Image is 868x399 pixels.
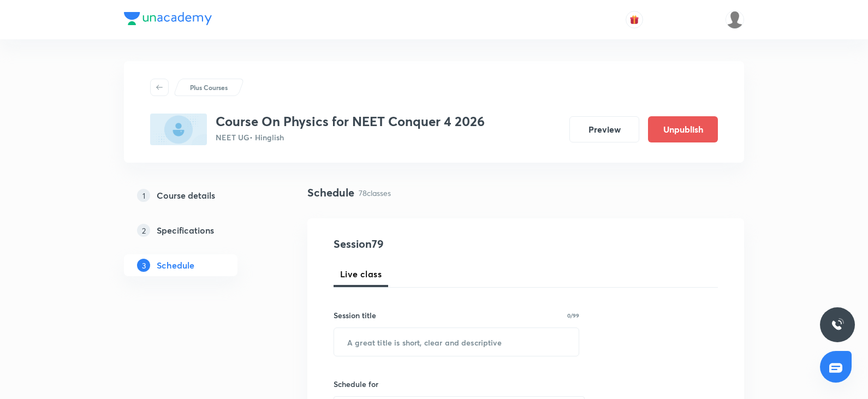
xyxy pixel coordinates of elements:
[629,15,639,25] img: avatar
[340,267,382,281] span: Live class
[157,259,194,272] h5: Schedule
[648,116,718,142] button: Unpublish
[334,328,579,356] input: A great title is short, clear and descriptive
[157,189,215,202] h5: Course details
[569,116,639,142] button: Preview
[124,219,272,241] a: 2Specifications
[334,378,579,390] h6: Schedule for
[334,236,533,252] h4: Session 79
[726,10,744,29] img: Devendra Kumar
[831,318,844,331] img: ttu
[216,114,485,129] h3: Course On Physics for NEET Conquer 4 2026
[157,224,214,237] h5: Specifications
[334,309,376,321] h6: Session title
[150,114,207,145] img: B627F144-EA91-4D9F-8F29-6883E3AC8F18_plus.png
[567,313,579,318] p: 0/99
[137,189,150,202] p: 1
[307,184,354,201] h4: Schedule
[190,82,228,92] p: Plus Courses
[216,132,485,143] p: NEET UG • Hinglish
[124,12,212,25] img: Company Logo
[626,11,643,28] button: avatar
[137,259,150,272] p: 3
[137,224,150,237] p: 2
[124,184,272,206] a: 1Course details
[124,12,212,28] a: Company Logo
[359,187,391,199] p: 78 classes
